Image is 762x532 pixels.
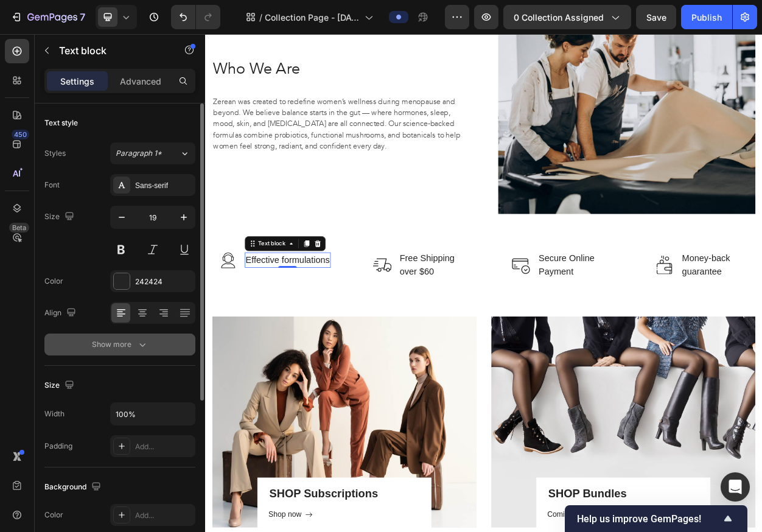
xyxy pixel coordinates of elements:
[44,180,60,191] div: Font
[44,305,79,321] div: Align
[44,377,77,394] div: Size
[110,142,195,164] button: Paragraph 1*
[92,338,149,351] div: Show more
[135,276,192,287] div: 242424
[12,130,29,139] div: 450
[255,285,327,320] p: Free Shipping over $60
[402,290,426,315] img: Alt Image
[691,11,722,24] div: Publish
[135,441,192,452] div: Add...
[135,510,192,521] div: Add...
[44,408,65,419] div: Width
[52,286,164,306] div: Rich Text Editor. Editing area: main
[646,12,666,23] span: Save
[220,290,244,315] img: Alt Image
[116,148,162,159] span: Paragraph 1*
[577,513,721,525] span: Help us improve GemPages!
[80,10,85,24] p: 7
[53,287,163,305] p: Effective formulations
[625,285,688,303] p: Money-back
[577,511,735,526] button: Show survey - Help us improve GemPages!
[590,290,614,315] img: Alt Image
[44,117,78,128] div: Text style
[44,479,103,495] div: Background
[44,276,63,287] div: Color
[721,472,750,502] div: Open Intercom Messenger
[259,11,262,24] span: /
[5,5,91,29] button: 7
[265,11,360,24] span: Collection Page - [DATE] 15:42:51
[18,284,42,309] img: Alt Image
[171,5,220,29] div: Undo/Redo
[9,223,29,233] div: Beta
[636,5,676,29] button: Save
[120,75,161,88] p: Advanced
[44,509,63,520] div: Color
[59,43,163,58] p: Text block
[44,148,66,159] div: Styles
[111,403,195,425] input: Auto
[44,334,195,355] button: Show more
[67,269,108,280] div: Text block
[44,209,77,225] div: Size
[625,303,688,320] p: guarantee
[135,180,192,191] div: Sans-serif
[437,285,510,320] p: Secure Online Payment
[503,5,631,29] button: 0 collection assigned
[514,11,604,24] span: 0 collection assigned
[681,5,732,29] button: Publish
[205,34,762,532] iframe: Design area
[44,441,72,452] div: Padding
[60,75,94,88] p: Settings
